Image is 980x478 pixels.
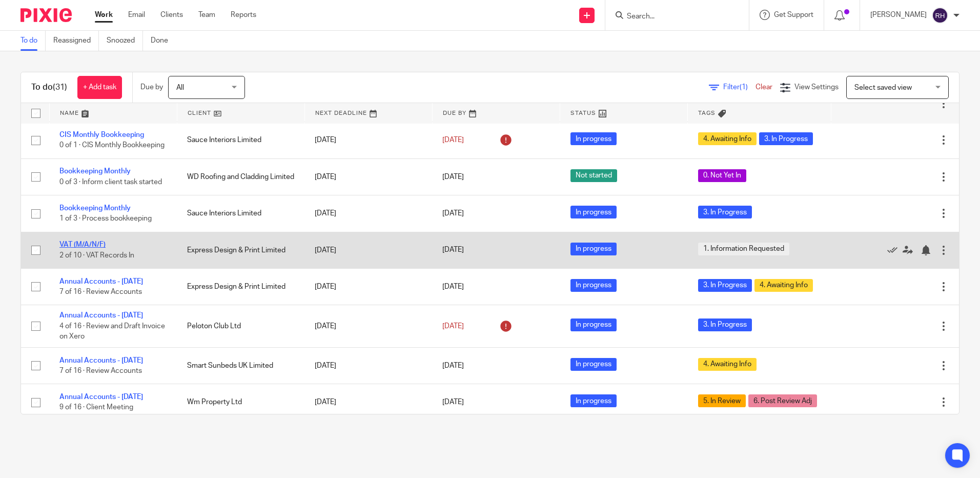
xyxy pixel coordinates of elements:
a: Done [151,31,176,51]
a: Annual Accounts - [DATE] [59,357,143,364]
a: Reports [231,10,256,20]
td: Wm Property Ltd [177,384,304,421]
span: In progress [570,279,617,292]
p: [PERSON_NAME] [870,10,927,20]
span: Tags [698,110,716,116]
span: [DATE] [442,283,464,290]
td: Smart Sunbeds UK Limited [177,347,304,384]
span: [DATE] [442,210,464,217]
td: [DATE] [304,347,432,384]
span: Select saved view [854,84,912,91]
td: Sauce Interiors Limited [177,122,304,158]
span: All [176,84,184,91]
span: 2 of 10 · VAT Records In [59,252,134,259]
span: [DATE] [442,173,464,181]
span: In progress [570,394,617,407]
span: 1 of 3 · Process bookkeeping [59,215,152,222]
span: (1) [740,84,748,91]
img: Pixie [21,8,72,22]
td: [DATE] [304,122,432,158]
img: svg%3E [932,7,948,24]
span: 4. Awaiting Info [698,132,757,145]
a: Annual Accounts - [DATE] [59,393,143,401]
span: 5. In Review [698,394,746,407]
a: Reassigned [53,31,99,51]
span: In progress [570,318,617,331]
h1: To do [31,82,67,93]
td: Express Design & Print Limited [177,268,304,305]
span: 3. In Progress [698,206,752,218]
a: Bookkeeping Monthly [59,168,131,175]
span: 3. In Progress [698,279,752,292]
span: [DATE] [442,136,464,144]
span: 4. Awaiting Info [754,279,813,292]
span: View Settings [794,84,839,91]
a: To do [21,31,46,51]
td: [DATE] [304,384,432,421]
span: In progress [570,206,617,218]
span: In progress [570,243,617,255]
span: 1. Information Requested [698,243,789,255]
a: VAT (M/A/N/F) [59,241,106,248]
a: Annual Accounts - [DATE] [59,278,143,285]
td: WD Roofing and Cladding Limited [177,158,304,195]
a: Clear [756,84,772,91]
span: Get Support [774,11,813,18]
td: [DATE] [304,268,432,305]
p: Due by [140,82,163,92]
td: [DATE] [304,158,432,195]
td: Sauce Interiors Limited [177,195,304,232]
a: Bookkeeping Monthly [59,205,131,212]
span: [DATE] [442,399,464,406]
span: 3. In Progress [759,132,813,145]
span: Not started [570,169,617,182]
a: + Add task [77,76,122,99]
td: [DATE] [304,232,432,268]
a: Mark as done [887,245,903,255]
a: Snoozed [107,31,143,51]
td: [DATE] [304,195,432,232]
a: CIS Monthly Bookkeeping [59,131,144,138]
a: Clients [160,10,183,20]
a: Email [128,10,145,20]
span: 4. Awaiting Info [698,358,757,371]
a: Annual Accounts - [DATE] [59,312,143,319]
span: [DATE] [442,362,464,369]
span: 6. Post Review Adj [748,394,817,407]
span: 3. In Progress [698,318,752,331]
span: Filter [723,84,756,91]
a: Team [198,10,215,20]
span: 4 of 16 · Review and Draft Invoice on Xero [59,323,165,341]
span: 7 of 16 · Review Accounts [59,288,142,295]
a: Work [95,10,113,20]
td: Peloton Club Ltd [177,305,304,347]
span: 0 of 1 · CIS Monthly Bookkeeping [59,142,165,149]
span: [DATE] [442,247,464,254]
span: (31) [53,83,67,91]
span: 0. Not Yet In [698,169,746,182]
span: [DATE] [442,323,464,330]
span: 7 of 16 · Review Accounts [59,367,142,374]
span: 0 of 3 · Inform client task started [59,178,162,186]
span: 9 of 16 · Client Meeting [59,404,133,411]
td: [DATE] [304,305,432,347]
span: In progress [570,358,617,371]
input: Search [626,12,718,22]
span: In progress [570,132,617,145]
td: Express Design & Print Limited [177,232,304,268]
